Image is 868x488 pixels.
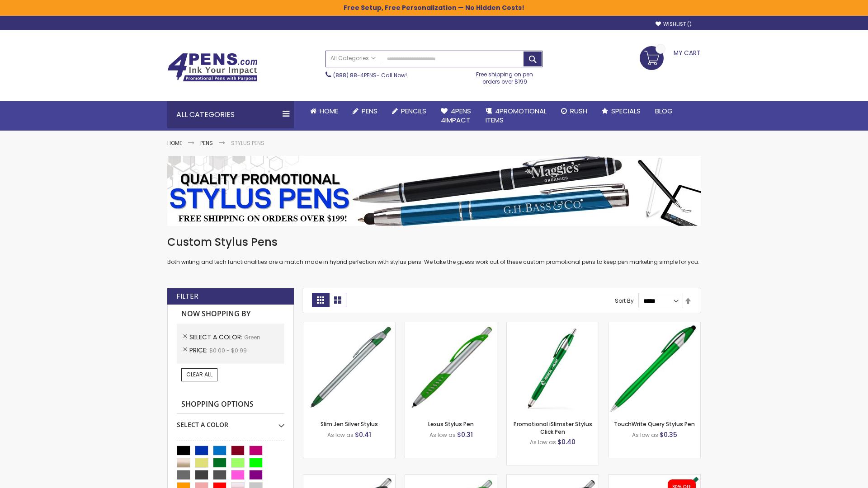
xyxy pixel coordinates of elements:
[189,346,209,355] span: Price
[656,21,692,28] a: Wishlist
[355,430,371,439] span: $0.41
[176,291,198,301] strong: Filter
[570,106,587,116] span: Rush
[303,322,395,414] img: Slim Jen Silver Stylus-Green
[655,106,673,116] span: Blog
[177,305,284,324] strong: Now Shopping by
[609,322,700,329] a: TouchWrite Query Stylus Pen-Green
[244,333,260,341] span: Green
[181,368,217,381] a: Clear All
[507,474,599,482] a: Lexus Metallic Stylus Pen-Green
[457,430,473,439] span: $0.31
[507,322,599,414] img: Promotional iSlimster Stylus Click Pen-Green
[648,101,680,121] a: Blog
[514,420,592,435] a: Promotional iSlimster Stylus Click Pen
[362,106,377,116] span: Pens
[611,106,641,116] span: Specials
[200,139,213,147] a: Pens
[441,106,471,125] span: 4Pens 4impact
[594,101,648,121] a: Specials
[177,414,284,429] div: Select A Color
[428,420,474,428] a: Lexus Stylus Pen
[345,101,385,121] a: Pens
[167,235,701,249] h1: Custom Stylus Pens
[333,71,377,79] a: (888) 88-4PENS
[321,420,378,428] a: Slim Jen Silver Stylus
[303,101,345,121] a: Home
[609,474,700,482] a: iSlimster II - Full Color-Green
[434,101,478,131] a: 4Pens4impact
[333,71,407,79] span: - Call Now!
[177,395,284,414] strong: Shopping Options
[167,101,294,128] div: All Categories
[478,101,554,131] a: 4PROMOTIONALITEMS
[189,333,244,342] span: Select A Color
[507,322,599,329] a: Promotional iSlimster Stylus Click Pen-Green
[167,53,258,82] img: 4Pens Custom Pens and Promotional Products
[312,293,329,307] strong: Grid
[303,474,395,482] a: Boston Stylus Pen-Green
[405,474,497,482] a: Boston Silver Stylus Pen-Green
[303,322,395,329] a: Slim Jen Silver Stylus-Green
[615,297,634,305] label: Sort By
[330,55,376,62] span: All Categories
[557,437,576,446] span: $0.40
[231,139,264,147] strong: Stylus Pens
[609,322,700,414] img: TouchWrite Query Stylus Pen-Green
[467,67,543,85] div: Free shipping on pen orders over $199
[326,51,380,66] a: All Categories
[405,322,497,329] a: Lexus Stylus Pen-Green
[660,430,677,439] span: $0.35
[327,431,354,439] span: As low as
[401,106,426,116] span: Pencils
[486,106,547,125] span: 4PROMOTIONAL ITEMS
[167,156,701,226] img: Stylus Pens
[632,431,658,439] span: As low as
[209,347,247,354] span: $0.00 - $0.99
[186,371,212,378] span: Clear All
[405,322,497,414] img: Lexus Stylus Pen-Green
[320,106,338,116] span: Home
[429,431,456,439] span: As low as
[614,420,695,428] a: TouchWrite Query Stylus Pen
[554,101,594,121] a: Rush
[385,101,434,121] a: Pencils
[530,438,556,446] span: As low as
[167,235,701,266] div: Both writing and tech functionalities are a match made in hybrid perfection with stylus pens. We ...
[167,139,182,147] a: Home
